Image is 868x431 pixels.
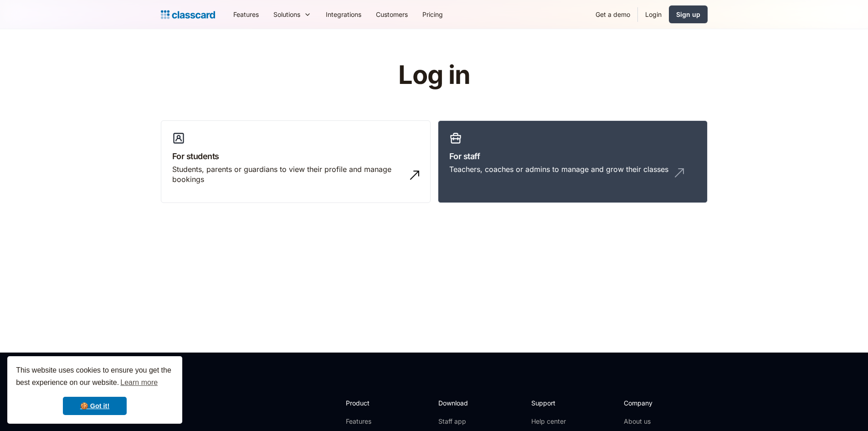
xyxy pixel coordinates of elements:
[318,4,369,25] a: Integrations
[266,4,318,25] div: Solutions
[226,4,266,25] a: Features
[438,120,708,203] a: For staffTeachers, coaches or admins to manage and grow their classes
[63,397,127,415] a: dismiss cookie message
[161,8,215,21] a: Logo
[624,398,684,408] h2: Company
[624,417,684,426] a: About us
[119,376,159,389] a: learn more about cookies
[346,417,395,426] a: Features
[438,398,476,408] h2: Download
[531,398,568,408] h2: Support
[369,4,415,25] a: Customers
[172,150,419,162] h3: For students
[172,164,401,185] div: Students, parents or guardians to view their profile and manage bookings
[588,4,637,25] a: Get a demo
[638,4,669,25] a: Login
[346,398,395,408] h2: Product
[161,120,431,203] a: For studentsStudents, parents or guardians to view their profile and manage bookings
[531,417,568,426] a: Help center
[7,356,182,424] div: cookieconsent
[415,4,450,25] a: Pricing
[289,61,579,89] h1: Log in
[449,164,668,174] div: Teachers, coaches or admins to manage and grow their classes
[16,365,174,389] span: This website uses cookies to ensure you get the best experience on our website.
[273,10,300,19] div: Solutions
[676,10,700,19] div: Sign up
[449,150,696,162] h3: For staff
[669,5,708,23] a: Sign up
[438,417,476,426] a: Staff app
